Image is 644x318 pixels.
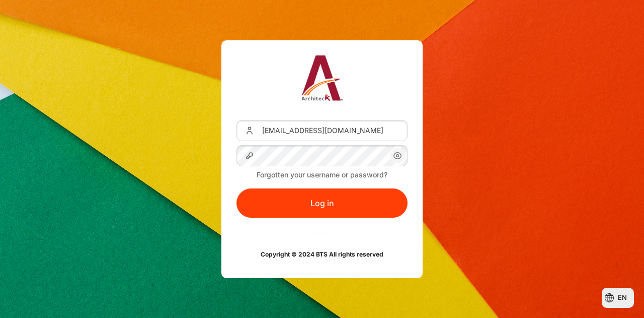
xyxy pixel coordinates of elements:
a: Forgotten your username or password? [257,170,387,179]
strong: Copyright © 2024 BTS All rights reserved [261,250,383,258]
a: Architeck [301,55,343,105]
img: Architeck [301,55,343,101]
button: Languages [602,288,634,308]
span: en [618,293,627,303]
button: Log in [236,188,408,218]
input: Username or Email Address [236,120,408,141]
